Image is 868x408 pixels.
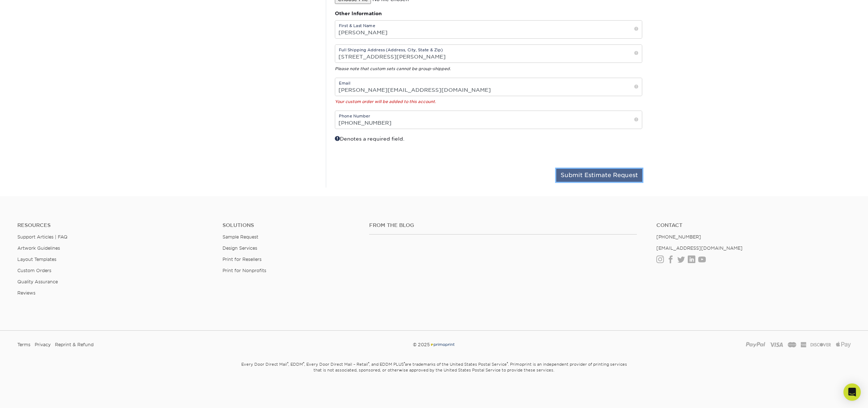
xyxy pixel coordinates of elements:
h4: From the Blog [369,222,637,228]
a: Layout Templates [17,257,56,262]
a: Print for Nonprofits [223,268,266,273]
a: [EMAIL_ADDRESS][DOMAIN_NAME] [656,245,743,251]
strong: Other Information [335,10,382,16]
div: Denotes a required field. [329,135,489,163]
sup: ® [404,361,405,365]
a: Contact [656,222,851,228]
a: Print for Resellers [223,257,262,262]
a: [PHONE_NUMBER] [656,234,701,240]
iframe: reCAPTCHA [532,135,629,160]
sup: ® [368,361,369,365]
sup: ® [303,361,304,365]
a: Reprint & Refund [55,339,94,350]
img: Primoprint [430,342,455,347]
em: Your custom order will be added to this account. [335,99,436,104]
a: Custom Orders [17,268,51,273]
em: Please note that custom sets cannot be group-shipped. [335,66,451,71]
a: Privacy [35,339,51,350]
sup: ® [507,361,508,365]
button: Submit Estimate Request [556,169,642,182]
a: Terms [17,339,30,350]
a: Design Services [223,245,257,251]
a: Quality Assurance [17,279,58,284]
div: © 2025 [293,339,575,350]
a: Artwork Guidelines [17,245,60,251]
a: Reviews [17,290,35,296]
h4: Solutions [223,222,358,228]
a: Sample Request [223,234,258,240]
h4: Resources [17,222,212,228]
div: Open Intercom Messenger [843,383,861,401]
small: Every Door Direct Mail , EDDM , Every Door Direct Mail – Retail , and EDDM PLUS are trademarks of... [223,359,645,391]
a: Support Articles | FAQ [17,234,68,240]
sup: ® [287,361,288,365]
